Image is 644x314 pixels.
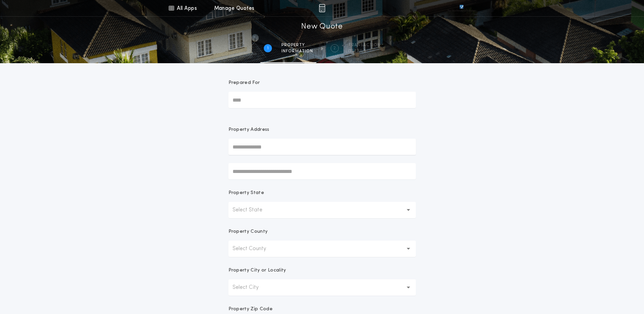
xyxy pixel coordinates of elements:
h2: 2 [333,46,336,51]
h2: 1 [267,46,269,51]
span: details [348,49,381,54]
input: Prepared For [228,92,416,108]
span: information [281,49,313,54]
p: Property City or Locality [228,267,286,274]
h1: New Quote [301,21,343,32]
p: Property Zip Code [228,306,273,313]
p: Property State [228,190,264,196]
p: Property Address [228,126,416,133]
span: Property [281,42,313,48]
p: Select County [233,245,277,253]
button: Select City [228,279,416,296]
img: vs-icon [447,5,476,12]
img: img [319,4,325,12]
p: Select City [233,283,270,292]
p: Select State [233,206,273,214]
button: Select County [228,241,416,257]
p: Prepared For [228,80,260,86]
span: Transaction [348,42,381,48]
button: Select State [228,202,416,218]
p: Property County [228,228,268,235]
